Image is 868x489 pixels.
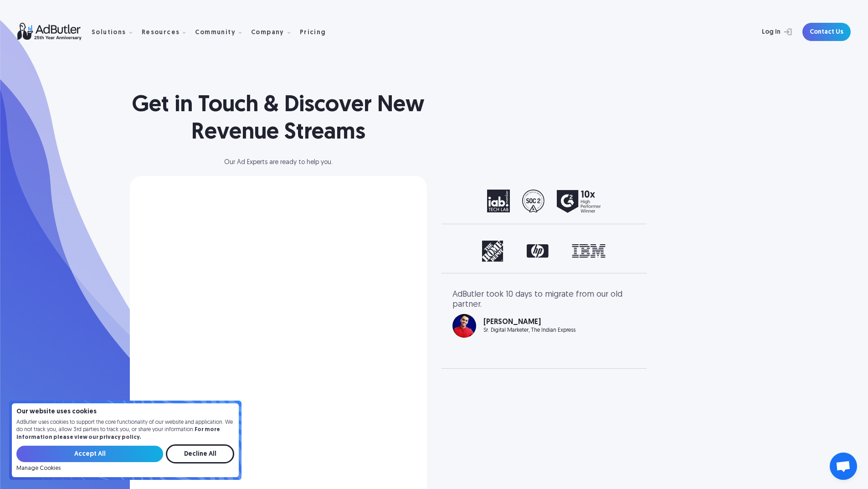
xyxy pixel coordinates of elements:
div: next slide [599,241,636,262]
p: AdButler uses cookies to support the core functionality of our website and application. We do not... [16,419,234,442]
div: Company [251,18,298,46]
a: Contact Us [802,23,851,41]
div: Open chat [830,453,857,480]
h1: Get in Touch & Discover New Revenue Streams [130,92,427,147]
div: 1 of 3 [452,290,636,338]
div: 1 of 3 [452,241,636,262]
div: Pricing [300,30,326,36]
div: Sr. Digital Marketer, The Indian Express [483,328,575,333]
input: Decline All [166,444,234,463]
div: 1 of 2 [452,190,636,213]
div: [PERSON_NAME] [483,319,575,326]
a: Pricing [300,28,334,36]
div: carousel [452,241,636,262]
h4: Our website uses cookies [16,409,234,415]
div: carousel [452,290,636,357]
div: next slide [599,190,636,213]
div: Resources [142,18,194,46]
div: Solutions [92,18,140,46]
div: Company [251,30,284,36]
div: Resources [142,30,180,36]
div: Our Ad Experts are ready to help you. [130,160,427,166]
form: Email Form [16,444,234,472]
div: AdButler took 10 days to migrate from our old partner. [452,290,636,309]
div: Community [195,30,236,36]
div: carousel [452,190,636,213]
div: next slide [599,290,636,357]
input: Accept All [16,446,163,462]
div: Solutions [92,30,126,36]
div: Community [195,18,249,46]
a: Manage Cookies [16,465,61,472]
a: Log In [738,23,797,41]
